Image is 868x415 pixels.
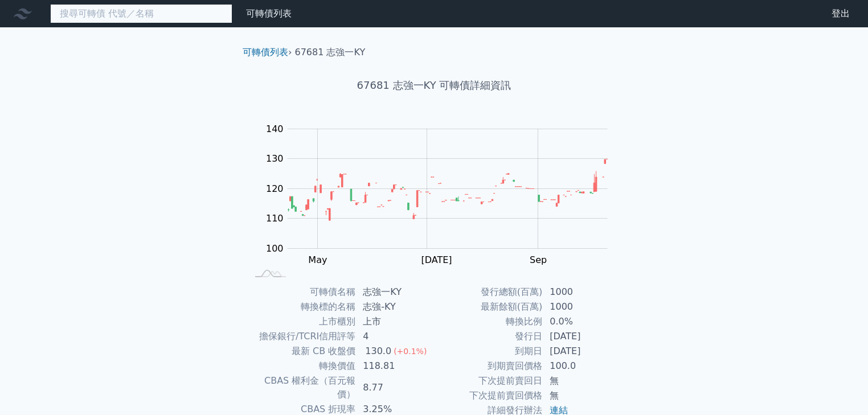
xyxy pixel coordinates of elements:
[247,314,356,329] td: 上市櫃別
[394,347,427,356] span: (+0.1%)
[530,254,547,265] tspan: Sep
[266,153,284,164] tspan: 130
[543,344,621,359] td: [DATE]
[356,314,434,329] td: 上市
[363,344,394,358] div: 130.0
[246,8,292,19] a: 可轉債列表
[247,359,356,373] td: 轉換價值
[543,359,621,373] td: 100.0
[543,373,621,388] td: 無
[356,373,434,402] td: 8.77
[543,314,621,329] td: 0.0%
[266,183,284,194] tspan: 120
[234,77,634,93] h1: 67681 志強一KY 可轉債詳細資訊
[421,254,452,265] tspan: [DATE]
[356,359,434,373] td: 118.81
[543,285,621,299] td: 1000
[356,329,434,344] td: 4
[247,299,356,314] td: 轉換標的名稱
[434,329,543,344] td: 發行日
[356,285,434,299] td: 志強一KY
[434,299,543,314] td: 最新餘額(百萬)
[308,254,327,265] tspan: May
[247,285,356,299] td: 可轉債名稱
[247,344,356,359] td: 最新 CB 收盤價
[243,46,292,59] li: ›
[247,373,356,402] td: CBAS 權利金（百元報價）
[266,124,284,134] tspan: 140
[434,314,543,329] td: 轉換比例
[543,329,621,344] td: [DATE]
[266,213,284,224] tspan: 110
[247,329,356,344] td: 擔保銀行/TCRI信用評等
[434,344,543,359] td: 到期日
[243,47,288,57] a: 可轉債列表
[260,124,625,265] g: Chart
[434,359,543,373] td: 到期賣回價格
[434,388,543,403] td: 下次提前賣回價格
[822,5,859,23] a: 登出
[434,373,543,388] td: 下次提前賣回日
[266,243,284,254] tspan: 100
[50,4,232,23] input: 搜尋可轉債 代號／名稱
[356,299,434,314] td: 志強-KY
[543,299,621,314] td: 1000
[434,285,543,299] td: 發行總額(百萬)
[543,388,621,403] td: 無
[295,46,366,59] li: 67681 志強一KY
